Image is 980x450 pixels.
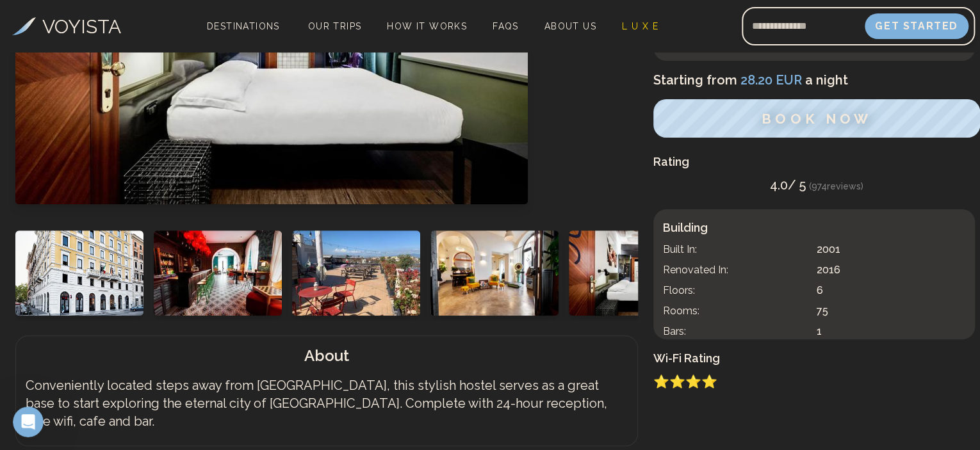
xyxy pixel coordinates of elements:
h4: Starting from a night [653,71,980,89]
img: Generator Rome [15,230,143,316]
p: Built In: [663,242,812,257]
p: Bars: [663,324,812,339]
button: BOOK NOW [653,99,980,138]
img: Voyista Logo [12,17,36,35]
a: FAQs [487,17,524,35]
span: Our Trips [308,21,362,31]
p: Conveniently located steps away from [GEOGRAPHIC_DATA], this stylish hostel serves as a great bas... [26,376,628,430]
iframe: Intercom live chat [13,406,44,437]
a: BOOK NOW [653,114,980,126]
p: Rooms: [663,303,812,319]
span: FAQs [493,21,519,31]
p: 4.0 / 5 [653,176,980,194]
a: VOYISTA [12,12,121,41]
span: About Us [544,21,596,31]
button: Get Started [865,13,968,39]
img: Generator Rome [292,230,420,316]
p: Floors: [663,283,812,298]
p: 1 [817,324,965,339]
p: Renovated In: [663,262,812,278]
a: Our Trips [303,17,367,35]
h3: Wi-Fi Rating [653,350,980,367]
span: 28.20 EUR [737,72,805,88]
h3: Rating [653,153,980,171]
span: Destinations [202,16,285,54]
span: ( 974 reviews) [809,181,863,191]
span: L U X E [622,21,658,31]
a: How It Works [382,17,472,35]
img: Generator Rome [154,230,282,316]
p: 75 [817,303,965,319]
img: Generator Rome [569,230,697,316]
h3: Building [663,219,965,237]
p: ⭐⭐⭐⭐ [653,373,980,390]
a: L U X E [617,17,664,35]
input: Email address [742,11,865,42]
img: Generator Rome [430,230,559,316]
p: 6 [817,283,965,298]
span: How It Works [387,21,467,31]
h3: VOYISTA [42,12,121,41]
p: 2001 [817,242,965,257]
h2: About [26,346,628,366]
p: 2016 [817,262,965,278]
span: BOOK NOW [762,111,872,127]
a: About Us [539,17,601,35]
